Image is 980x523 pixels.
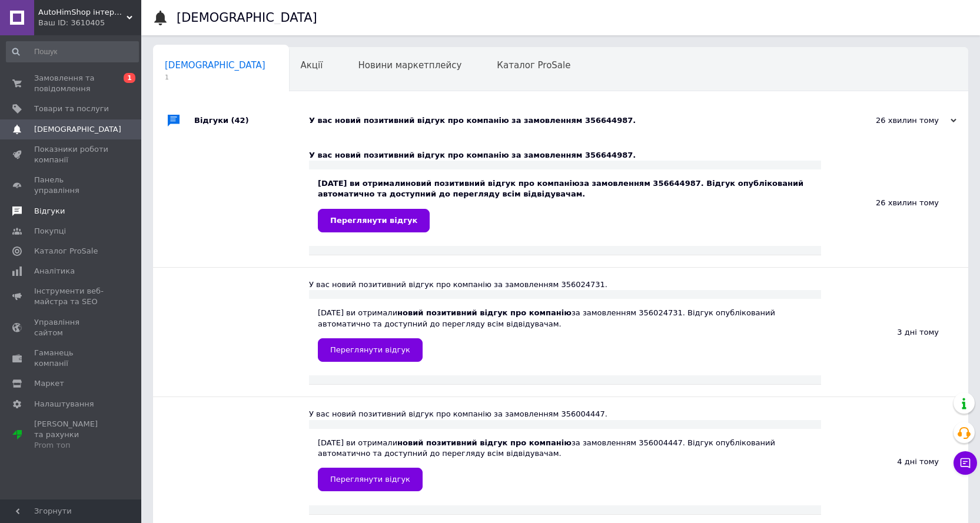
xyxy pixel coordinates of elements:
[309,279,821,290] div: У вас новий позитивний відгук про компанію за замовленням 356024731.
[34,246,98,256] span: Каталог ProSale
[406,179,580,188] b: новий позитивний відгук про компанію
[38,18,141,28] div: Ваш ID: 3610405
[318,338,423,362] a: Переглянути відгук
[301,60,323,71] span: Акції
[34,317,109,338] span: Управління сайтом
[318,468,423,491] a: Переглянути відгук
[194,103,309,138] div: Відгуки
[397,308,572,317] b: новий позитивний відгук про компанію
[177,11,317,25] h1: [DEMOGRAPHIC_DATA]
[954,451,977,475] button: Чат з покупцем
[231,116,249,125] span: (42)
[318,178,812,232] div: [DATE] ви отримали за замовленням 356644987. Відгук опублікований автоматично та доступний до пер...
[309,150,821,161] div: У вас новий позитивний відгук про компанію за замовленням 356644987.
[309,409,821,419] div: У вас новий позитивний відгук про компанію за замовленням 356004447.
[124,73,135,83] span: 1
[34,399,94,409] span: Налаштування
[34,104,109,114] span: Товари та послуги
[330,345,410,354] span: Переглянути відгук
[34,286,109,307] span: Інструменти веб-майстра та SEO
[34,124,121,135] span: [DEMOGRAPHIC_DATA]
[34,348,109,369] span: Гаманець компанії
[318,209,430,232] a: Переглянути відгук
[821,138,968,267] div: 26 хвилин тому
[34,419,109,451] span: [PERSON_NAME] та рахунки
[34,440,109,451] div: Prom топ
[34,175,109,196] span: Панель управління
[6,41,139,62] input: Пошук
[34,144,109,165] span: Показники роботи компанії
[397,438,572,447] b: новий позитивний відгук про компанію
[839,115,956,126] div: 26 хвилин тому
[309,115,839,126] div: У вас новий позитивний відгук про компанію за замовленням 356644987.
[330,216,417,225] span: Переглянути відгук
[497,60,570,71] span: Каталог ProSale
[34,266,75,277] span: Аналітика
[34,206,65,216] span: Відгуки
[318,438,812,491] div: [DATE] ви отримали за замовленням 356004447. Відгук опублікований автоматично та доступний до пер...
[34,378,64,389] span: Маркет
[358,60,461,71] span: Новини маркетплейсу
[38,7,127,18] span: AutoHimShop інтернет-крамниця автохімії
[34,226,66,236] span: Покупці
[330,475,410,484] span: Переглянути відгук
[34,73,109,94] span: Замовлення та повідомлення
[318,308,812,361] div: [DATE] ви отримали за замовленням 356024731. Відгук опублікований автоматично та доступний до пер...
[821,268,968,397] div: 3 дні тому
[165,73,265,82] span: 1
[165,60,265,71] span: [DEMOGRAPHIC_DATA]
